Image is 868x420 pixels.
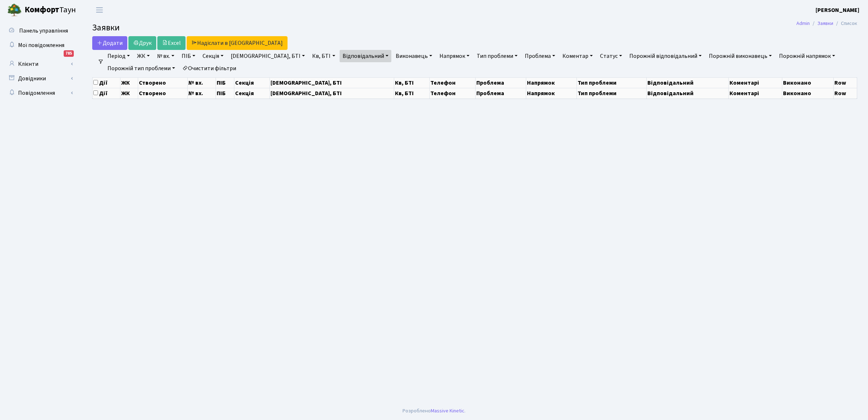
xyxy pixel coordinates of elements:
[474,50,520,62] a: Тип проблеми
[729,77,782,88] th: Коментарі
[786,16,868,31] nav: breadcrumb
[134,50,153,62] a: ЖК
[93,88,120,98] th: Дії
[90,4,109,16] button: Переключити навігацію
[559,50,596,62] a: Коментар
[577,77,647,88] th: Тип проблеми
[834,88,857,98] th: Row
[187,88,216,98] th: № вх.
[4,57,76,71] a: Клієнти
[187,36,288,50] a: Надіслати в [GEOGRAPHIC_DATA]
[816,6,859,14] b: [PERSON_NAME]
[706,50,775,62] a: Порожній виконавець
[200,50,226,62] a: Секція
[269,77,394,88] th: [DEMOGRAPHIC_DATA], БТІ
[92,21,120,34] span: Заявки
[138,77,187,88] th: Створено
[97,39,123,47] span: Додати
[19,27,68,35] span: Панель управління
[776,50,838,62] a: Порожній напрямок
[816,6,859,14] a: [PERSON_NAME]
[340,50,391,62] a: Відповідальний
[522,50,558,62] a: Проблема
[796,20,810,27] a: Admin
[187,77,216,88] th: № вх.
[216,88,234,98] th: ПІБ
[437,50,472,62] a: Напрямок
[626,50,705,62] a: Порожній відповідальний
[647,77,729,88] th: Відповідальний
[4,71,76,86] a: Довідники
[234,88,269,98] th: Секція
[729,88,782,98] th: Коментарі
[18,41,64,49] span: Мої повідомлення
[834,77,857,88] th: Row
[64,50,74,57] div: 785
[228,50,308,62] a: [DEMOGRAPHIC_DATA], БТІ
[234,77,269,88] th: Секція
[179,62,239,75] a: Очистити фільтри
[526,77,577,88] th: Напрямок
[394,77,429,88] th: Кв, БТІ
[782,88,834,98] th: Виконано
[269,88,394,98] th: [DEMOGRAPHIC_DATA], БТІ
[7,3,22,17] img: logo.png
[93,77,120,88] th: Дії
[817,20,833,27] a: Заявки
[92,36,127,50] a: Додати
[4,24,76,38] a: Панель управління
[647,88,729,98] th: Відповідальний
[429,77,476,88] th: Телефон
[138,88,187,98] th: Створено
[309,50,338,62] a: Кв, БТІ
[105,50,133,62] a: Період
[25,4,59,16] b: Комфорт
[154,50,177,62] a: № вх.
[216,77,234,88] th: ПІБ
[105,62,178,75] a: Порожній тип проблеми
[128,36,156,50] a: Друк
[179,50,198,62] a: ПІБ
[4,86,76,100] a: Повідомлення
[403,407,465,415] div: Розроблено .
[393,50,435,62] a: Виконавець
[476,77,526,88] th: Проблема
[157,36,186,50] a: Excel
[526,88,577,98] th: Напрямок
[431,407,464,415] a: Massive Kinetic
[394,88,429,98] th: Кв, БТІ
[782,77,834,88] th: Виконано
[4,38,76,52] a: Мої повідомлення785
[25,4,76,16] span: Таун
[120,77,138,88] th: ЖК
[577,88,647,98] th: Тип проблеми
[429,88,476,98] th: Телефон
[597,50,625,62] a: Статус
[833,20,857,27] li: Список
[120,88,138,98] th: ЖК
[476,88,526,98] th: Проблема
